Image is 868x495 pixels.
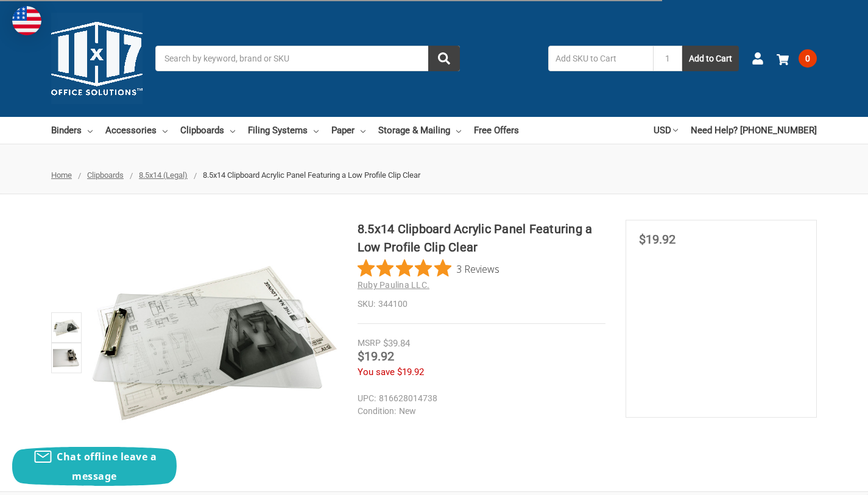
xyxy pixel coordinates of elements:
span: 8.5x14 Clipboard Acrylic Panel Featuring a Low Profile Clip Clear [203,170,420,180]
img: 11x17.com [51,13,143,104]
span: $39.84 [383,338,410,349]
button: Chat offline leave a message [12,447,177,486]
span: $19.92 [639,232,676,247]
a: Home [51,170,72,180]
a: Ruby Paulina LLC. [358,280,429,290]
a: Paper [331,117,365,144]
a: Filing Systems [248,117,319,144]
a: Binders [51,117,93,144]
a: 0 [777,43,817,74]
dd: New [358,405,600,418]
h1: 8.5x14 Clipboard Acrylic Panel Featuring a Low Profile Clip Clear [358,220,605,256]
img: 8.5x14 Clipboard Acrylic Panel Featuring a Low Profile Clip Clear [53,345,80,371]
button: Add to Cart [682,46,739,71]
a: Storage & Mailing [378,117,461,144]
dt: Condition: [358,405,396,418]
a: Clipboards [87,170,124,180]
dt: UPC: [358,392,376,405]
img: duty and tax information for United States [12,6,41,35]
dt: SKU: [358,298,375,311]
a: 8.5x14 (Legal) [139,170,188,180]
input: Add SKU to Cart [548,46,653,71]
input: Search by keyword, brand or SKU [155,46,460,71]
span: 3 Reviews [456,259,499,278]
span: Chat offline leave a message [57,450,157,483]
span: 0 [799,49,817,68]
span: $19.92 [358,349,394,363]
a: Clipboards [180,117,235,144]
dd: 344100 [358,298,605,311]
span: You save [358,367,395,377]
a: USD [654,117,678,144]
span: $19.92 [397,367,424,377]
img: 8.5x14 Clipboard Acrylic Panel Featuring a Low Profile Clip Clear [53,314,80,341]
button: Rated 5 out of 5 stars from 3 reviews. Jump to reviews. [358,259,499,278]
a: Free Offers [474,117,519,144]
dd: 816628014738 [358,392,600,405]
a: Accessories [105,117,168,144]
div: MSRP [358,337,381,349]
a: Need Help? [PHONE_NUMBER] [691,117,817,144]
img: 8.5x14 Clipboard Acrylic Panel Featuring a Low Profile Clip Clear [91,220,337,466]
